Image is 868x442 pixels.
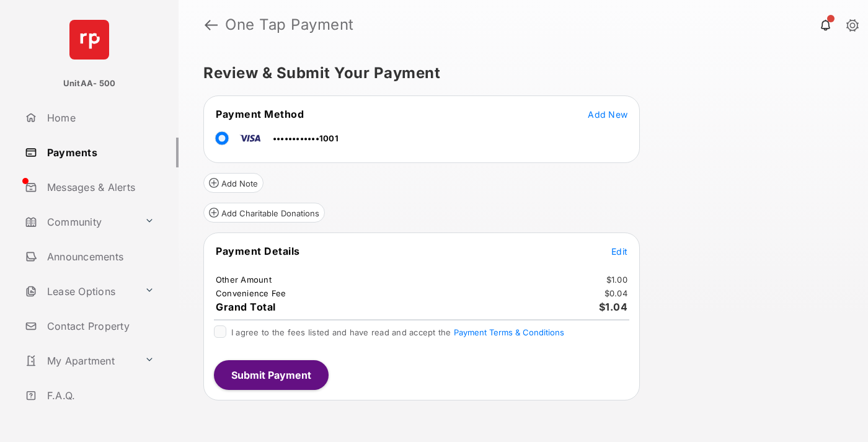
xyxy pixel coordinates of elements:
[63,77,116,90] p: UnitAA- 500
[454,327,564,337] button: I agree to the fees listed and have read and accept the
[20,242,179,272] a: Announcements
[20,311,179,341] a: Contact Property
[20,346,139,376] a: My Apartment
[216,301,276,313] span: Grand Total
[225,17,354,32] strong: One Tap Payment
[273,133,339,143] span: ••••••••••••1001
[588,109,627,120] span: Add New
[20,172,179,202] a: Messages & Alerts
[216,245,300,257] span: Payment Details
[611,245,627,257] button: Edit
[604,288,628,299] td: $0.04
[215,288,287,299] td: Convenience Fee
[231,327,564,337] span: I agree to the fees listed and have read and accept the
[611,246,627,257] span: Edit
[20,381,179,410] a: F.A.Q.
[203,203,325,223] button: Add Charitable Donations
[599,301,628,313] span: $1.04
[69,20,109,60] img: svg+xml;base64,PHN2ZyB4bWxucz0iaHR0cDovL3d3dy53My5vcmcvMjAwMC9zdmciIHdpZHRoPSI2NCIgaGVpZ2h0PSI2NC...
[20,103,179,133] a: Home
[215,274,272,285] td: Other Amount
[606,274,628,285] td: $1.00
[216,108,304,120] span: Payment Method
[20,276,139,306] a: Lease Options
[203,66,833,81] h5: Review & Submit Your Payment
[20,207,139,237] a: Community
[203,173,263,193] button: Add Note
[588,108,627,120] button: Add New
[20,138,179,167] a: Payments
[214,360,329,390] button: Submit Payment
